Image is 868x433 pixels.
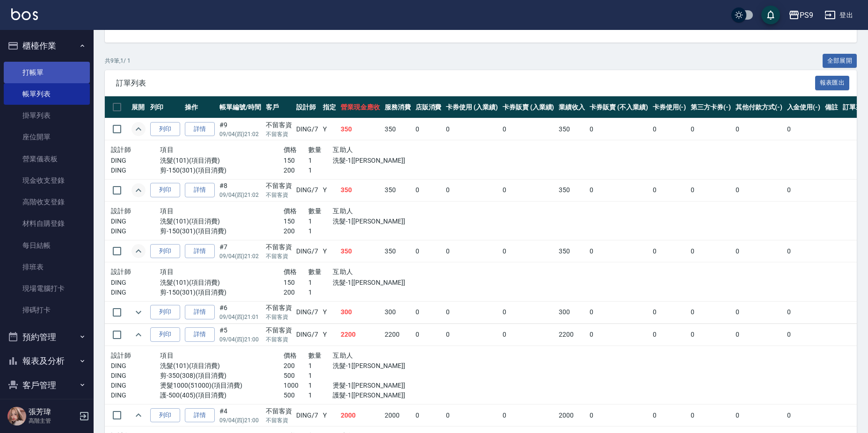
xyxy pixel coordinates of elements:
th: 其他付款方式(-) [733,96,785,118]
span: 互助人 [333,352,353,359]
p: DING [111,361,160,371]
td: 0 [733,404,785,426]
th: 客戶 [263,96,294,118]
td: 0 [650,324,689,346]
td: #4 [217,404,263,426]
td: 0 [500,324,557,346]
h5: 張芳瑋 [29,407,76,417]
p: 洗髮(101)(項目消費) [160,278,284,288]
button: 預約管理 [4,325,90,349]
td: 300 [382,301,413,323]
p: 1 [308,166,333,175]
td: 2000 [382,404,413,426]
th: 展開 [129,96,148,118]
span: 項目 [160,352,174,359]
a: 詳情 [185,122,215,137]
td: 0 [785,404,823,426]
td: 300 [556,301,587,323]
td: 0 [688,179,733,201]
th: 服務消費 [382,96,413,118]
td: #9 [217,118,263,140]
p: 09/04 (四) 21:00 [219,416,261,425]
td: 0 [688,324,733,346]
span: 價格 [284,146,297,153]
td: Y [321,404,338,426]
td: 0 [413,179,444,201]
p: 剪-150(301)(項目消費) [160,288,284,297]
div: 不留客資 [266,181,292,191]
td: DING /7 [294,240,321,262]
p: 剪-350(308)(項目消費) [160,371,284,381]
p: 150 [284,216,308,226]
td: #7 [217,240,263,262]
td: 0 [785,240,823,262]
a: 高階收支登錄 [4,191,90,213]
td: Y [321,118,338,140]
th: 帳單編號/時間 [217,96,263,118]
span: 價格 [284,207,297,215]
td: 0 [444,118,500,140]
p: 高階主管 [29,417,76,425]
span: 價格 [284,268,297,275]
a: 現場電腦打卡 [4,278,90,299]
p: DING [111,371,160,381]
td: 2000 [556,404,587,426]
div: 不留客資 [266,406,292,416]
td: 0 [733,179,785,201]
button: 列印 [150,183,180,197]
span: 互助人 [333,268,353,275]
button: save [761,6,780,24]
a: 每日結帳 [4,235,90,256]
p: DING [111,166,160,175]
p: 1 [308,361,333,371]
div: 不留客資 [266,325,292,335]
span: 設計師 [111,352,131,359]
td: 350 [338,118,382,140]
button: expand row [131,122,146,136]
td: 0 [444,240,500,262]
button: expand row [131,183,146,197]
p: 09/04 (四) 21:00 [219,335,261,344]
th: 指定 [321,96,338,118]
td: 0 [587,240,650,262]
td: 0 [688,240,733,262]
p: 500 [284,371,308,381]
p: 500 [284,390,308,400]
span: 數量 [308,146,322,153]
td: DING /7 [294,301,321,323]
button: 登出 [821,7,857,24]
td: Y [321,301,338,323]
td: 0 [413,324,444,346]
p: 1 [308,381,333,390]
p: 剪-150(301)(項目消費) [160,166,284,175]
td: 0 [785,179,823,201]
a: 掃碼打卡 [4,299,90,321]
th: 業績收入 [556,96,587,118]
td: 0 [500,301,557,323]
span: 設計師 [111,207,131,215]
p: 洗髮-1[[PERSON_NAME]] [333,278,407,288]
span: 設計師 [111,268,131,275]
td: 2000 [338,404,382,426]
span: 價格 [284,352,297,359]
td: 0 [733,324,785,346]
span: 互助人 [333,146,353,153]
td: 0 [500,118,557,140]
button: expand row [131,408,146,422]
p: 燙髮-1[[PERSON_NAME]] [333,381,407,390]
td: 0 [413,404,444,426]
td: 0 [650,301,689,323]
p: DING [111,156,160,166]
a: 現金收支登錄 [4,170,90,191]
td: 350 [338,240,382,262]
td: #6 [217,301,263,323]
td: Y [321,324,338,346]
a: 詳情 [185,183,215,197]
td: 0 [444,179,500,201]
p: 09/04 (四) 21:01 [219,313,261,321]
p: 150 [284,156,308,166]
th: 列印 [148,96,182,118]
div: 不留客資 [266,242,292,252]
a: 帳單列表 [4,83,90,105]
th: 入金使用(-) [785,96,823,118]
